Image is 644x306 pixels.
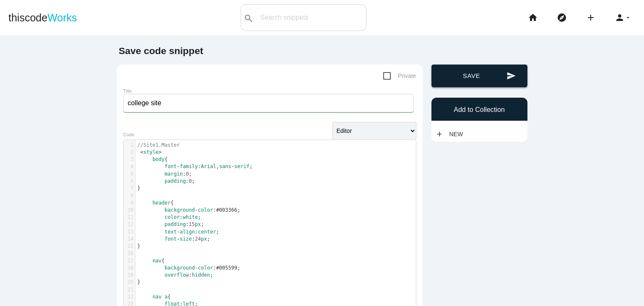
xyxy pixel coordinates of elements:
[177,163,179,169] span: -
[183,214,198,220] span: white
[138,142,180,148] span: //Site1.Master
[506,65,516,87] i: send
[165,207,195,213] span: background
[123,88,132,93] label: Title
[256,9,366,26] input: Search snippets
[195,221,201,227] span: px
[138,243,140,249] span: }
[124,293,135,301] div: 22
[124,279,135,286] div: 20
[119,45,203,56] b: Save code snippet
[138,265,241,271] span: :
[124,243,135,250] div: 15
[165,171,183,177] span: margin
[124,207,135,214] div: 10
[138,236,210,242] span: : ;
[201,163,216,169] span: Arial
[138,294,171,300] span: {
[138,229,219,235] span: : ;
[216,265,240,271] span: #005599;
[138,221,204,227] span: : ;
[192,272,210,278] span: hidden
[138,207,241,213] span: :
[124,192,135,199] div: 8
[124,236,135,243] div: 14
[383,71,416,81] span: Private
[180,236,192,242] span: size
[216,207,240,213] span: #003366;
[436,127,467,142] a: addNew
[124,142,135,149] div: 1
[124,149,135,156] div: 2
[165,265,195,271] span: background
[123,132,135,137] label: Code
[153,294,162,300] span: nav
[165,163,177,169] span: font
[180,163,198,169] span: family
[153,156,165,162] span: body
[195,207,198,213] span: -
[177,236,179,242] span: -
[138,156,168,162] span: {
[143,149,158,155] span: style
[124,171,135,178] div: 5
[138,279,140,285] span: }
[201,236,207,242] span: px
[47,12,77,23] span: Works
[124,250,135,257] div: 16
[198,207,213,213] span: color
[124,221,135,228] div: 12
[625,4,631,31] i: arrow_drop_down
[124,286,135,293] div: 21
[198,265,213,271] span: color
[124,265,135,272] div: 18
[180,229,195,235] span: align
[528,4,538,31] i: home
[615,4,625,31] i: person
[195,236,201,242] span: 24
[138,178,195,184] span: : ;
[124,185,135,192] div: 7
[124,156,135,163] div: 3
[189,221,195,227] span: 15
[198,229,216,235] span: center
[195,265,198,271] span: -
[124,257,135,265] div: 17
[124,214,135,221] div: 11
[436,106,523,114] h6: Add to Collection
[124,272,135,279] div: 19
[165,229,177,235] span: text
[244,5,254,32] i: search
[158,149,161,155] span: >
[138,214,201,220] span: : ;
[8,4,77,31] a: thiscodeWorks
[431,65,527,87] button: sendSave
[124,228,135,236] div: 13
[153,200,171,206] span: header
[123,94,414,112] input: What does this code do?
[234,163,249,169] span: serif
[140,149,143,155] span: <
[219,163,231,169] span: sans
[186,171,189,177] span: 0
[138,258,165,264] span: {
[189,178,192,184] span: 0
[165,272,189,278] span: overflow
[436,127,443,142] i: add
[241,5,256,31] button: search
[557,4,567,31] i: explore
[177,229,179,235] span: -
[138,185,140,191] span: }
[138,272,213,278] span: : ;
[138,171,192,177] span: : ;
[124,163,135,170] div: 4
[153,258,162,264] span: nav
[165,294,168,300] span: a
[124,200,135,207] div: 9
[165,236,177,242] span: font
[138,200,174,206] span: {
[124,178,135,185] div: 6
[586,4,596,31] i: add
[165,214,180,220] span: color
[165,221,186,227] span: padding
